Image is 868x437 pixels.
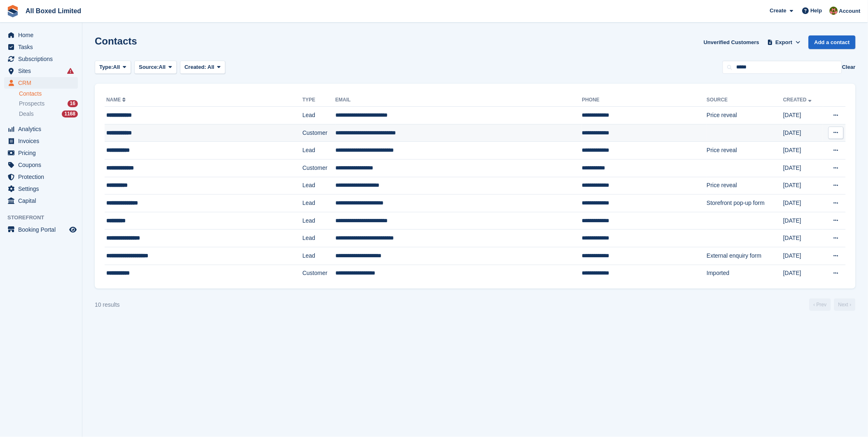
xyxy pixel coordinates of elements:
span: All [208,64,215,70]
td: Price reveal [707,177,784,195]
span: Coupons [18,159,68,171]
span: Prospects [19,100,44,108]
a: menu [4,159,78,171]
td: Lead [302,107,335,125]
span: Created: [185,64,206,70]
a: Next [834,298,856,311]
a: menu [4,77,78,89]
td: Customer [302,159,335,177]
span: Capital [18,195,68,207]
h1: Contacts [95,35,137,47]
td: Price reveal [707,142,784,160]
th: Type [302,94,335,107]
span: Booking Portal [18,224,68,235]
div: 1168 [62,110,78,117]
button: Source: All [134,61,177,74]
a: Created [783,97,813,103]
td: Lead [302,212,335,230]
a: menu [4,147,78,159]
a: menu [4,171,78,183]
span: All [113,63,120,71]
span: Create [770,7,786,15]
button: Clear [842,63,856,71]
div: 16 [68,100,78,107]
span: Deals [19,110,34,118]
span: Sites [18,65,68,77]
th: Email [335,94,582,107]
span: All [159,63,166,71]
a: menu [4,53,78,65]
span: Source: [139,63,159,71]
td: External enquiry form [707,247,784,265]
a: menu [4,195,78,207]
a: All Boxed Limited [22,4,84,18]
a: Unverified Customers [700,35,763,49]
a: menu [4,29,78,41]
td: [DATE] [783,212,823,230]
a: menu [4,123,78,135]
a: menu [4,224,78,235]
a: Contacts [19,90,78,98]
td: [DATE] [783,265,823,282]
span: Help [811,7,822,15]
span: Storefront [7,214,82,222]
div: 10 results [95,301,120,309]
td: Customer [302,124,335,142]
td: [DATE] [783,177,823,195]
td: Lead [302,247,335,265]
th: Source [707,94,784,107]
a: menu [4,135,78,147]
td: [DATE] [783,230,823,247]
img: stora-icon-8386f47178a22dfd0bd8f6a31ec36ba5ce8667c1dd55bd0f319d3a0aa187defe.svg [7,5,19,17]
td: Imported [707,265,784,282]
button: Export [766,35,802,49]
span: Analytics [18,123,68,135]
img: Sharon Hawkins [830,7,838,15]
th: Phone [582,94,707,107]
span: Home [18,29,68,41]
td: Lead [302,142,335,160]
span: Type: [99,63,113,71]
a: menu [4,41,78,53]
span: Subscriptions [18,53,68,65]
span: Settings [18,183,68,195]
td: [DATE] [783,195,823,212]
a: Add a contact [809,35,856,49]
a: Previous [810,298,831,311]
i: Smart entry sync failures have occurred [67,68,74,74]
a: Preview store [68,225,78,235]
td: Lead [302,230,335,247]
td: [DATE] [783,142,823,160]
a: Prospects 16 [19,99,78,108]
td: Storefront pop-up form [707,195,784,212]
a: menu [4,183,78,195]
span: Protection [18,171,68,183]
td: [DATE] [783,124,823,142]
td: Lead [302,177,335,195]
span: Tasks [18,41,68,53]
button: Type: All [95,61,131,74]
td: [DATE] [783,107,823,125]
td: Lead [302,195,335,212]
span: Invoices [18,135,68,147]
a: menu [4,65,78,77]
span: Pricing [18,147,68,159]
a: Deals 1168 [19,110,78,118]
button: Created: All [180,61,225,74]
a: Name [106,97,127,103]
td: [DATE] [783,159,823,177]
td: [DATE] [783,247,823,265]
td: Price reveal [707,107,784,125]
span: Account [839,7,861,15]
nav: Page [808,298,857,311]
td: Customer [302,265,335,282]
span: CRM [18,77,68,89]
span: Export [776,38,793,47]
